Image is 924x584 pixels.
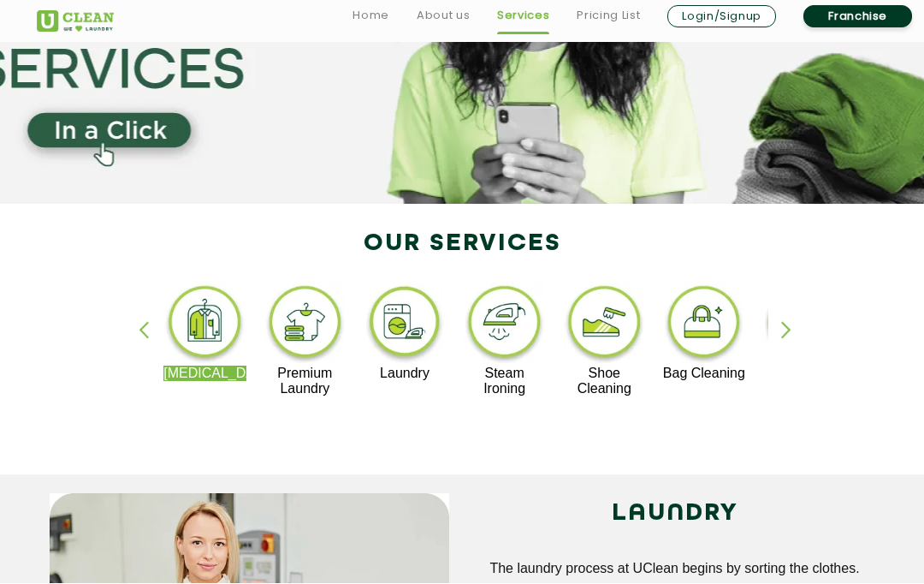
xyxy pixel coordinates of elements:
[463,366,546,397] p: Steam Ironing
[264,283,346,366] img: premium_laundry_cleaning_11zon.webp
[37,11,114,33] img: UClean Laundry and Dry Cleaning
[577,6,640,27] a: Pricing List
[662,366,745,382] p: Bag Cleaning
[662,283,745,366] img: bag_cleaning_11zon.webp
[364,283,447,367] img: laundry_cleaning_11zon.webp
[463,283,546,367] img: steam_ironing_11zon.webp
[497,6,549,27] a: Services
[163,283,246,367] img: dry_cleaning_11zon.webp
[417,6,470,27] a: About us
[762,366,845,397] p: Sofa Cleaning
[563,283,646,367] img: shoe_cleaning_11zon.webp
[264,366,346,397] p: Premium Laundry
[803,6,912,28] a: Franchise
[667,6,776,28] a: Login/Signup
[762,283,845,367] img: sofa_cleaning_11zon.webp
[475,494,874,535] h2: LAUNDRY
[563,366,646,397] p: Shoe Cleaning
[364,366,447,382] p: Laundry
[352,6,389,27] a: Home
[163,366,246,382] p: [MEDICAL_DATA]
